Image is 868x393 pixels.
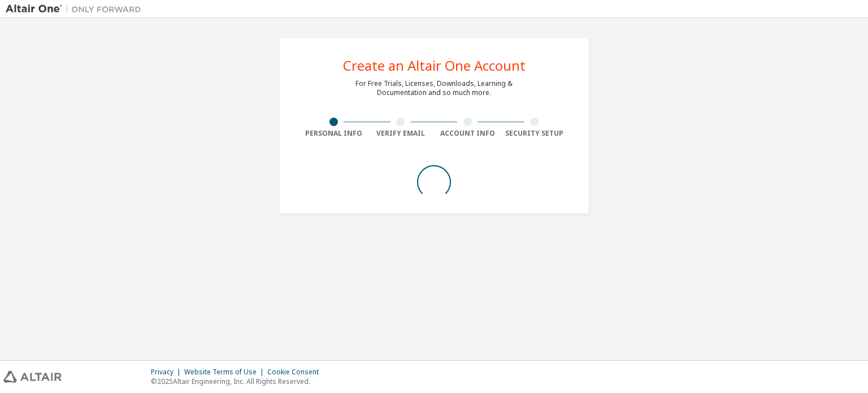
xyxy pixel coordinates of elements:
[355,79,513,97] div: For Free Trials, Licenses, Downloads, Learning & Documentation and so much more.
[300,129,367,138] div: Personal Info
[367,129,435,138] div: Verify Email
[434,129,501,138] div: Account Info
[267,368,325,377] div: Cookie Consent
[184,368,267,377] div: Website Terms of Use
[151,377,325,386] p: © 2025 Altair Engineering, Inc. All Rights Reserved.
[343,59,526,72] div: Create an Altair One Account
[151,368,184,377] div: Privacy
[3,371,62,383] img: altair_logo.svg
[501,129,568,138] div: Security Setup
[6,3,147,15] img: Altair One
